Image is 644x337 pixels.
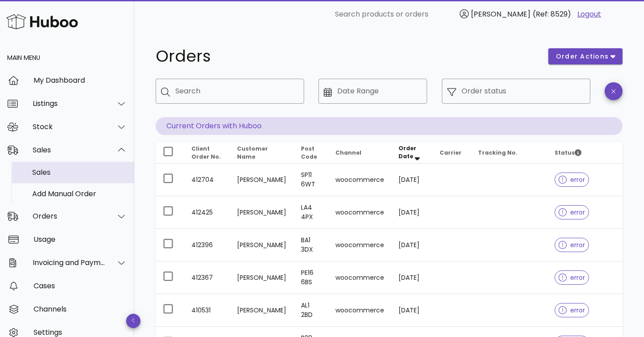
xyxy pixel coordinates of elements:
[328,229,391,261] td: woocommerce
[294,142,328,164] th: Post Code
[230,261,294,294] td: [PERSON_NAME]
[391,142,432,164] th: Order Date: Sorted descending. Activate to remove sorting.
[328,142,391,164] th: Channel
[230,164,294,196] td: [PERSON_NAME]
[237,145,268,160] span: Customer Name
[391,261,432,294] td: [DATE]
[328,196,391,229] td: woocommerce
[34,76,127,84] div: My Dashboard
[328,294,391,327] td: woocommerce
[301,145,317,160] span: Post Code
[547,142,623,164] th: Status
[34,235,127,244] div: Usage
[559,177,585,183] span: error
[478,149,517,156] span: Tracking No.
[230,142,294,164] th: Customer Name
[230,294,294,327] td: [PERSON_NAME]
[559,242,585,248] span: error
[555,52,609,61] span: order actions
[34,305,127,313] div: Channels
[559,274,585,281] span: error
[184,294,230,327] td: 410531
[33,212,106,220] div: Orders
[32,168,127,177] div: Sales
[577,9,601,20] a: Logout
[156,48,538,64] h1: Orders
[230,196,294,229] td: [PERSON_NAME]
[230,229,294,261] td: [PERSON_NAME]
[391,164,432,196] td: [DATE]
[184,261,230,294] td: 412367
[328,261,391,294] td: woocommerce
[184,142,230,164] th: Client Order No.
[391,229,432,261] td: [DATE]
[34,282,127,290] div: Cases
[294,294,328,327] td: AL1 2BD
[391,294,432,327] td: [DATE]
[184,229,230,261] td: 412396
[6,12,78,31] img: Huboo Logo
[471,142,547,164] th: Tracking No.
[32,190,127,198] div: Add Manual Order
[548,48,623,64] button: order actions
[191,145,221,160] span: Client Order No.
[559,307,585,313] span: error
[294,164,328,196] td: SP11 6WT
[471,9,530,19] span: [PERSON_NAME]
[555,149,581,156] span: Status
[335,149,361,156] span: Channel
[33,146,106,154] div: Sales
[184,196,230,229] td: 412425
[440,149,462,156] span: Carrier
[398,144,416,160] span: Order Date
[391,196,432,229] td: [DATE]
[432,142,471,164] th: Carrier
[328,164,391,196] td: woocommerce
[33,99,106,108] div: Listings
[294,261,328,294] td: PE16 6BS
[33,122,106,131] div: Stock
[294,229,328,261] td: BA1 3DX
[294,196,328,229] td: LA4 4PX
[533,9,571,19] span: (Ref: 8529)
[34,328,127,337] div: Settings
[559,209,585,215] span: error
[184,164,230,196] td: 412704
[156,117,623,135] p: Current Orders with Huboo
[33,258,106,267] div: Invoicing and Payments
